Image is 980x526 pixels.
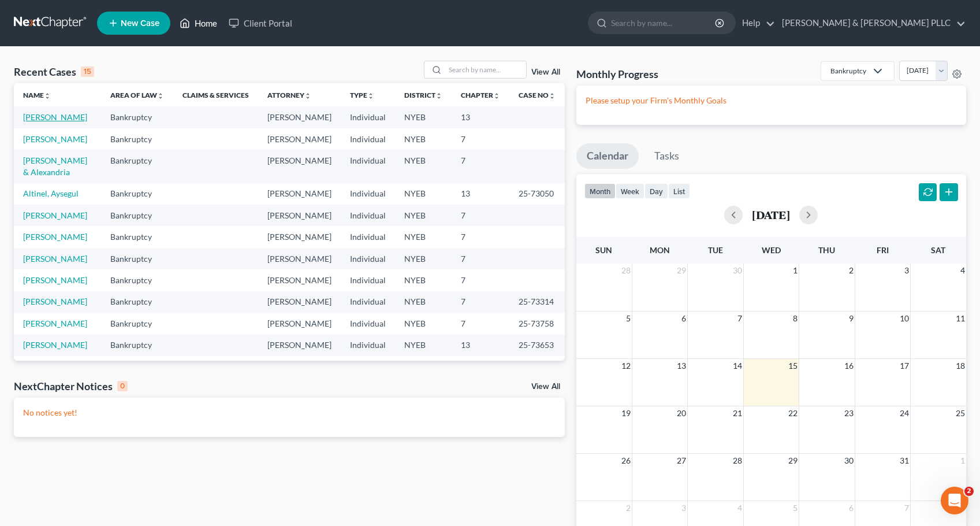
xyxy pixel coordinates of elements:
td: Bankruptcy [101,128,173,150]
span: 9 [848,312,855,325]
td: [PERSON_NAME] [258,356,341,377]
a: [PERSON_NAME] & [PERSON_NAME] PLLC [776,13,966,34]
td: [PERSON_NAME] [258,313,341,334]
td: NYEB [395,269,452,291]
span: 2 [964,487,974,496]
td: Bankruptcy [101,183,173,205]
td: 7 [452,248,509,269]
td: Bankruptcy [101,269,173,291]
span: 6 [848,501,855,515]
iframe: Intercom live chat [941,487,968,514]
a: [PERSON_NAME] [23,318,87,328]
td: 7 [452,313,509,334]
div: Bankruptcy [830,66,866,76]
span: 4 [959,264,966,277]
span: 6 [680,312,687,325]
a: Nameunfold_more [23,91,51,99]
td: Individual [341,335,395,356]
td: NYEB [395,128,452,150]
a: [PERSON_NAME] & Alexandria [23,155,87,177]
a: Case Nounfold_more [519,91,556,99]
td: 7 [452,356,509,377]
td: [PERSON_NAME] [258,128,341,150]
span: 13 [676,359,687,373]
span: 28 [732,454,743,468]
a: [PERSON_NAME] [23,340,87,350]
td: 7 [452,269,509,291]
span: 10 [899,312,910,325]
div: Recent Cases [14,65,94,79]
td: 13 [452,106,509,128]
a: Client Portal [223,13,298,34]
span: 4 [736,501,743,515]
span: 25 [955,406,966,420]
span: 17 [899,359,910,373]
input: Search by name... [445,61,526,78]
td: NYEB [395,150,452,183]
span: 31 [899,454,910,468]
i: unfold_more [493,92,500,99]
td: NYEB [395,183,452,205]
td: NYEB [395,205,452,226]
a: View All [531,383,560,391]
td: 13 [452,335,509,356]
a: [PERSON_NAME] [23,134,87,144]
td: 7 [452,128,509,150]
td: Individual [341,313,395,334]
i: unfold_more [304,92,311,99]
td: Bankruptcy [101,335,173,356]
td: Individual [341,128,395,150]
span: 29 [787,454,799,468]
td: 25-73653 [509,335,565,356]
span: 7 [903,501,910,515]
td: Bankruptcy [101,291,173,313]
span: New Case [121,19,159,28]
a: [PERSON_NAME] [23,112,87,122]
i: unfold_more [549,92,556,99]
td: [PERSON_NAME] [258,183,341,205]
button: day [644,183,668,199]
td: [PERSON_NAME] [258,269,341,291]
td: Bankruptcy [101,150,173,183]
td: Bankruptcy [101,356,173,377]
i: unfold_more [44,92,51,99]
td: Bankruptcy [101,205,173,226]
span: 21 [732,406,743,420]
a: Tasks [644,143,690,169]
span: 29 [676,264,687,277]
a: [PERSON_NAME] [23,232,87,242]
td: NYEB [395,291,452,313]
td: 7 [452,205,509,226]
td: [PERSON_NAME] [258,150,341,183]
span: Wed [762,245,781,255]
span: Thu [818,245,835,255]
a: Help [736,13,775,34]
td: Individual [341,269,395,291]
i: unfold_more [157,92,164,99]
td: [PERSON_NAME] [258,248,341,269]
h2: [DATE] [752,209,790,221]
td: 25-73050 [509,183,565,205]
a: Area of Lawunfold_more [110,91,164,99]
span: 5 [625,312,632,325]
td: 7 [452,150,509,183]
td: 7 [452,291,509,313]
span: 23 [843,406,855,420]
i: unfold_more [367,92,374,99]
span: 19 [620,406,632,420]
td: NYEB [395,226,452,247]
a: [PERSON_NAME] [23,275,87,285]
td: Individual [341,291,395,313]
span: 18 [955,359,966,373]
span: 3 [680,501,687,515]
span: Sun [595,245,612,255]
td: Individual [341,106,395,128]
td: Bankruptcy [101,313,173,334]
span: 3 [903,264,910,277]
button: week [616,183,644,199]
p: Please setup your Firm's Monthly Goals [586,95,957,106]
td: NYEB [395,313,452,334]
a: Home [174,13,223,34]
span: 28 [620,264,632,277]
span: 2 [625,501,632,515]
